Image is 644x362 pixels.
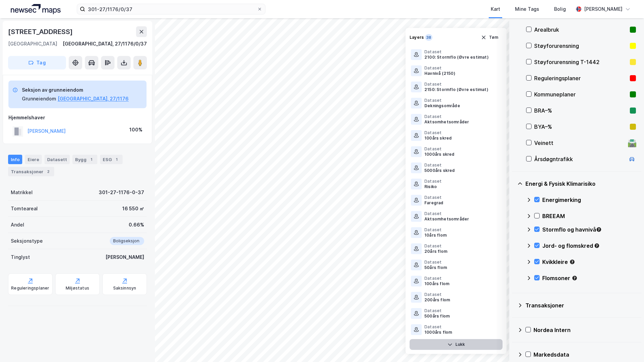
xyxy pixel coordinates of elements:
[424,103,460,109] div: Dekningsområde
[129,221,144,229] div: 0.66%
[477,32,503,43] button: Tøm
[8,26,74,37] div: [STREET_ADDRESS]
[88,156,95,163] div: 1
[424,313,450,319] div: 500års flom
[424,162,455,168] div: Dataset
[129,126,142,134] div: 100%
[610,330,644,362] iframe: Chat Widget
[424,82,488,87] div: Dataset
[22,86,129,94] div: Seksjon av grunneiendom
[542,225,636,234] div: Stormflo og havnivå
[424,211,469,216] div: Dataset
[534,351,636,359] div: Markedsdata
[424,265,447,270] div: 50års flom
[11,4,61,14] img: logo.a4113a55bc3d86da70a041830d287a7e.svg
[424,135,452,141] div: 100års skred
[534,90,627,98] div: Kommuneplaner
[11,221,24,229] div: Andel
[534,58,627,66] div: Støyforurensning T-1442
[424,297,450,303] div: 200års flom
[11,237,43,245] div: Seksjonstype
[424,233,447,238] div: 10års flom
[424,71,455,76] div: Havnivå (2150)
[424,65,455,71] div: Dataset
[424,146,455,152] div: Dataset
[534,74,627,82] div: Reguleringsplaner
[63,40,147,48] div: [GEOGRAPHIC_DATA], 27/1176/0/37
[572,275,578,281] div: Tooltip anchor
[66,285,89,291] div: Miljøstatus
[515,5,539,13] div: Mine Tags
[8,155,22,164] div: Info
[72,155,97,164] div: Bygg
[44,155,70,164] div: Datasett
[491,5,500,13] div: Kart
[25,155,42,164] div: Eiere
[58,95,129,103] button: [GEOGRAPHIC_DATA], 27/1176
[542,274,636,282] div: Flomsoner
[554,5,566,13] div: Bolig
[525,180,636,188] div: Energi & Fysisk Klimarisiko
[424,55,489,60] div: 2100: Stormflo (Øvre estimat)
[99,188,144,197] div: 301-27-1176-0-37
[113,156,120,163] div: 1
[8,40,57,48] div: [GEOGRAPHIC_DATA]
[424,184,442,189] div: Risiko
[424,216,469,222] div: Aktsomhetsområder
[424,281,449,286] div: 100års flom
[596,227,602,233] div: Tooltip anchor
[122,205,144,213] div: 16 550 ㎡
[100,155,123,164] div: ESG
[8,167,54,176] div: Transaksjoner
[534,139,625,147] div: Veinett
[584,5,622,13] div: [PERSON_NAME]
[45,168,52,175] div: 2
[594,243,600,249] div: Tooltip anchor
[534,326,636,334] div: Nordea Intern
[424,49,489,55] div: Dataset
[11,285,49,291] div: Reguleringsplaner
[424,276,449,281] div: Dataset
[424,243,447,249] div: Dataset
[542,196,636,204] div: Energimerking
[424,249,447,254] div: 20års flom
[534,107,627,115] div: BRA–%
[424,179,442,184] div: Dataset
[424,292,450,297] div: Dataset
[424,119,469,125] div: Aktsomhetsområder
[534,26,627,34] div: Arealbruk
[424,98,460,103] div: Dataset
[424,260,447,265] div: Dataset
[534,42,627,50] div: Støyforurensning
[424,87,488,92] div: 2150: Stormflo (Øvre estimat)
[627,139,637,147] div: 🛣️
[11,253,30,261] div: Tinglyst
[8,56,66,69] button: Tag
[22,95,56,103] div: Grunneiendom
[542,212,636,220] div: BREEAM
[569,259,575,265] div: Tooltip anchor
[424,195,444,200] div: Dataset
[410,339,503,350] button: Lukk
[85,4,257,14] input: Søk på adresse, matrikkel, gårdeiere, leietakere eller personer
[424,114,469,119] div: Dataset
[424,168,455,173] div: 5000års skred
[410,35,424,40] div: Layers
[424,227,447,233] div: Dataset
[424,324,452,330] div: Dataset
[542,242,636,250] div: Jord- og flomskred
[542,258,636,266] div: Kvikkleire
[424,330,452,335] div: 1000års flom
[424,200,444,206] div: Faregrad
[425,34,432,41] div: 38
[105,253,144,261] div: [PERSON_NAME]
[113,285,136,291] div: Saksinnsyn
[424,152,455,157] div: 1000års skred
[424,130,452,135] div: Dataset
[534,123,627,131] div: BYA–%
[11,188,33,197] div: Matrikkel
[534,155,625,163] div: Årsdøgntrafikk
[11,205,38,213] div: Tomteareal
[424,308,450,313] div: Dataset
